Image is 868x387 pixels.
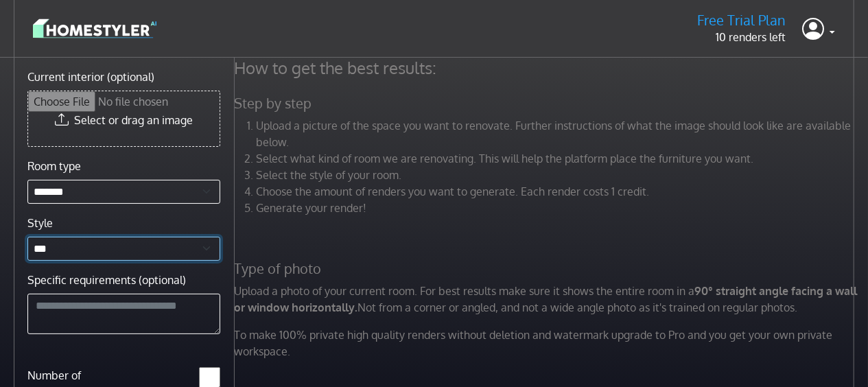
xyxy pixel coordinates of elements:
label: Current interior (optional) [27,69,154,85]
label: Style [27,215,53,231]
label: Specific requirements (optional) [27,272,186,288]
h5: Type of photo [226,260,866,277]
p: To make 100% private high quality renders without deletion and watermark upgrade to Pro and you g... [226,327,866,360]
li: Select the style of your room. [257,167,858,183]
li: Select what kind of room we are renovating. This will help the platform place the furniture you w... [257,150,858,167]
li: Generate your render! [257,200,858,216]
li: Upload a picture of the space you want to renovate. Further instructions of what the image should... [257,117,858,150]
p: Upload a photo of your current room. For best results make sure it shows the entire room in a Not... [226,283,866,316]
li: Choose the amount of renders you want to generate. Each render costs 1 credit. [257,183,858,200]
p: 10 renders left [697,29,786,45]
h5: Step by step [226,95,866,112]
img: logo-3de290ba35641baa71223ecac5eacb59cb85b4c7fdf211dc9aaecaaee71ea2f8.svg [33,16,156,40]
strong: 90° straight angle facing a wall or window horizontally. [235,284,858,314]
h4: How to get the best results: [226,58,866,78]
h5: Free Trial Plan [697,12,786,29]
label: Room type [27,158,81,174]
